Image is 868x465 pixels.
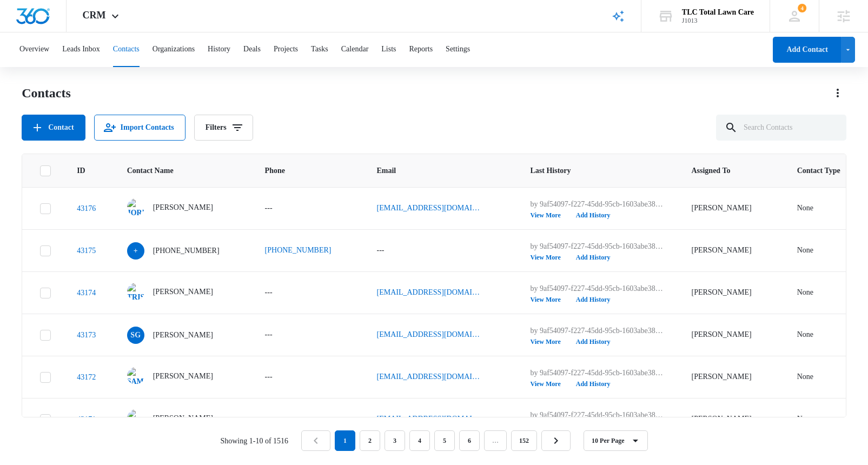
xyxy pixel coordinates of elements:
[829,84,846,102] button: Actions
[376,413,485,424] a: [EMAIL_ADDRESS][DOMAIN_NAME]
[127,242,239,260] div: Contact Name - +17142841588 - Select to Edit Field
[797,371,813,382] div: None
[265,202,292,215] div: Phone - - Select to Edit Field
[409,32,433,67] button: Reports
[77,415,96,423] a: Navigate to contact details page for Emma Moore
[127,327,233,344] div: Contact Name - Sara Glick - Select to Edit Field
[376,244,403,257] div: Email - - Select to Edit Field
[301,430,571,451] nav: Pagination
[265,413,292,426] div: Phone - - Select to Edit Field
[682,8,754,17] div: account name
[797,287,833,300] div: Contact Type - None - Select to Edit Field
[381,32,396,67] button: Lists
[691,244,751,256] div: [PERSON_NAME]
[798,4,806,12] div: notifications count
[716,115,846,141] input: Search Contacts
[77,247,96,255] a: Navigate to contact details page for +17142841588
[682,17,754,24] div: account id
[691,413,751,424] div: [PERSON_NAME]
[797,329,813,340] div: None
[797,165,840,176] span: Contact Type
[691,413,771,426] div: Assigned To - Thomas Kleyn - Select to Edit Field
[127,367,144,384] img: Samantha Lettieri
[77,204,96,212] a: Navigate to contact details page for Jordan Martich
[446,32,470,67] button: Settings
[274,32,298,67] button: Projects
[265,165,335,176] span: Phone
[127,283,144,300] img: Tristan Reed
[691,202,751,214] div: [PERSON_NAME]
[153,202,213,213] p: [PERSON_NAME]
[265,413,273,426] div: ---
[376,165,488,176] span: Email
[797,244,833,257] div: Contact Type - None - Select to Edit Field
[127,409,144,427] img: Emma Moore
[530,381,568,387] button: View More
[376,202,485,214] a: [EMAIL_ADDRESS][DOMAIN_NAME]
[691,329,751,340] div: [PERSON_NAME]
[208,32,230,67] button: History
[530,241,665,252] p: by 9af54097-f227-45dd-95cb-1603abe38c81
[77,331,96,339] a: Navigate to contact details page for Sara Glick
[530,338,568,345] button: View More
[127,327,144,344] span: SG
[153,286,213,297] p: [PERSON_NAME]
[153,413,213,424] p: [PERSON_NAME]
[797,413,833,426] div: Contact Type - None - Select to Edit Field
[94,115,185,141] button: Import Contacts
[691,287,771,300] div: Assigned To - Thomas Kleyn - Select to Edit Field
[265,371,292,384] div: Phone - - Select to Edit Field
[530,296,568,303] button: View More
[797,287,813,298] div: None
[376,371,504,384] div: Email - helen3616@gmail.com - Select to Edit Field
[127,409,233,427] div: Contact Name - Emma Moore - Select to Edit Field
[127,198,233,216] div: Contact Name - Jordan Martich - Select to Edit Field
[530,198,665,210] p: by 9af54097-f227-45dd-95cb-1603abe38c81
[127,165,223,176] span: Contact Name
[265,287,273,300] div: ---
[691,371,751,382] div: [PERSON_NAME]
[360,430,380,451] a: Page 2
[265,244,332,256] a: [PHONE_NUMBER]
[568,296,618,303] button: Add History
[376,244,384,257] div: ---
[530,325,665,336] p: by 9af54097-f227-45dd-95cb-1603abe38c81
[341,32,369,67] button: Calendar
[530,254,568,261] button: View More
[409,430,430,451] a: Page 4
[797,413,813,424] div: None
[376,413,504,426] div: Email - daisygirl495@gmail.com - Select to Edit Field
[127,198,144,216] img: Jordan Martich
[153,32,195,67] button: Organizations
[220,435,288,447] p: Showing 1-10 of 1516
[691,165,755,176] span: Assigned To
[153,370,213,382] p: [PERSON_NAME]
[77,289,96,297] a: Navigate to contact details page for Tristan Reed
[22,85,71,101] h1: Contacts
[376,287,504,300] div: Email - tristan43@gmail.com - Select to Edit Field
[541,430,571,451] a: Next Page
[127,367,233,384] div: Contact Name - Samantha Lettieri - Select to Edit Field
[568,381,618,387] button: Add History
[376,329,504,342] div: Email - sarayglick@gmail.com - Select to Edit Field
[798,4,806,12] span: 4
[797,244,813,256] div: None
[243,32,261,67] button: Deals
[376,329,485,340] a: [EMAIL_ADDRESS][DOMAIN_NAME]
[194,115,253,141] button: Filters
[376,287,485,298] a: [EMAIL_ADDRESS][DOMAIN_NAME]
[113,32,140,67] button: Contacts
[530,283,665,294] p: by 9af54097-f227-45dd-95cb-1603abe38c81
[77,373,96,381] a: Navigate to contact details page for Samantha Lettieri
[459,430,480,451] a: Page 6
[77,165,85,176] span: ID
[691,202,771,215] div: Assigned To - Thomas Kleyn - Select to Edit Field
[530,212,568,218] button: View More
[265,329,292,342] div: Phone - - Select to Edit Field
[22,115,85,141] button: Add Contact
[530,367,665,378] p: by 9af54097-f227-45dd-95cb-1603abe38c81
[385,430,405,451] a: Page 3
[797,329,833,342] div: Contact Type - None - Select to Edit Field
[265,287,292,300] div: Phone - - Select to Edit Field
[376,371,485,382] a: [EMAIL_ADDRESS][DOMAIN_NAME]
